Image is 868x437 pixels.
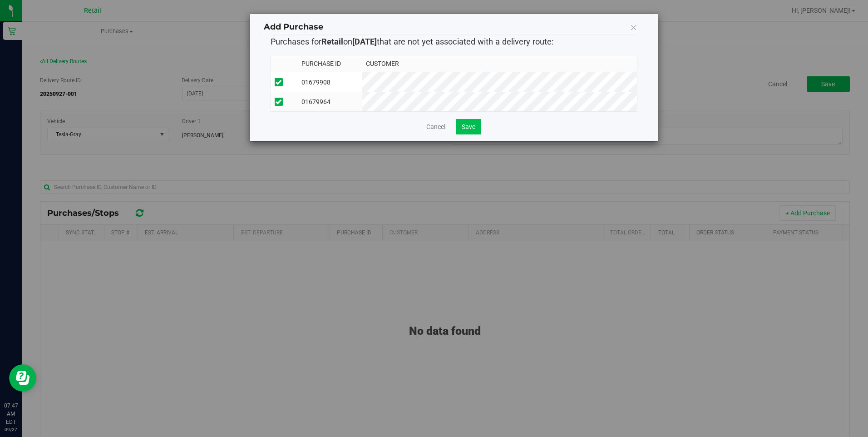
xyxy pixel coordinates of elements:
[321,37,343,46] strong: Retail
[271,35,637,48] p: Purchases for on that are not yet associated with a delivery route:
[264,22,323,32] span: Add Purchase
[362,55,637,72] th: Customer
[9,364,36,392] iframe: Resource center
[352,37,377,46] strong: [DATE]
[426,122,445,131] a: Cancel
[298,55,362,72] th: Purchase ID
[456,119,481,134] button: Save
[462,123,475,130] span: Save
[298,72,362,92] td: 01679908
[298,92,362,111] td: 01679964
